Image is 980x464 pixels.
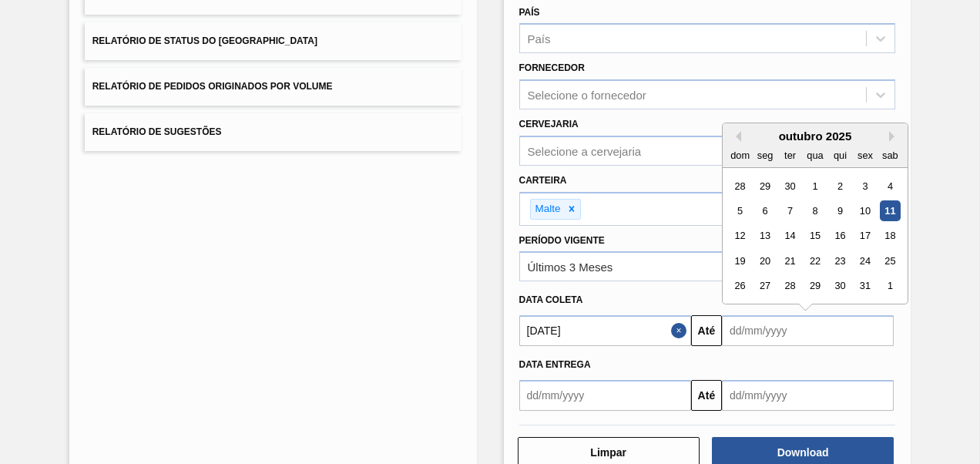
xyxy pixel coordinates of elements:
[754,276,775,297] div: Choose segunda-feira, 27 de outubro de 2025
[754,200,775,221] div: Choose segunda-feira, 6 de outubro de 2025
[519,235,605,246] label: Período Vigente
[722,380,894,411] input: dd/mm/yyyy
[727,173,902,298] div: month 2025-10
[722,315,894,346] input: dd/mm/yyyy
[85,22,461,60] button: Relatório de Status do [GEOGRAPHIC_DATA]
[830,226,851,247] div: Choose quinta-feira, 16 de outubro de 2025
[723,129,908,143] div: outubro 2025
[804,145,825,166] div: qua
[880,276,901,297] div: Choose sábado, 1 de novembro de 2025
[519,175,567,186] label: Carteira
[730,176,750,197] div: Choose domingo, 28 de setembro de 2025
[854,250,875,271] div: Choose sexta-feira, 24 de outubro de 2025
[880,145,901,166] div: sab
[519,359,591,370] span: Data Entrega
[528,32,551,45] div: País
[671,315,691,346] button: Close
[92,35,317,46] span: Relatório de Status do [GEOGRAPHIC_DATA]
[519,7,540,18] label: País
[691,380,722,411] button: Até
[804,200,825,221] div: Choose quarta-feira, 8 de outubro de 2025
[92,126,222,137] span: Relatório de Sugestões
[880,200,901,221] div: Choose sábado, 11 de outubro de 2025
[780,250,800,271] div: Choose terça-feira, 21 de outubro de 2025
[830,276,851,297] div: Choose quinta-feira, 30 de outubro de 2025
[854,145,875,166] div: sex
[528,89,646,102] div: Selecione o fornecedor
[754,226,775,247] div: Choose segunda-feira, 13 de outubro de 2025
[880,176,901,197] div: Choose sábado, 4 de outubro de 2025
[780,226,800,247] div: Choose terça-feira, 14 de outubro de 2025
[754,250,775,271] div: Choose segunda-feira, 20 de outubro de 2025
[854,176,875,197] div: Choose sexta-feira, 3 de outubro de 2025
[804,250,825,271] div: Choose quarta-feira, 22 de outubro de 2025
[519,315,691,346] input: dd/mm/yyyy
[730,276,750,297] div: Choose domingo, 26 de outubro de 2025
[85,113,461,151] button: Relatório de Sugestões
[804,276,825,297] div: Choose quarta-feira, 29 de outubro de 2025
[519,62,585,73] label: Fornecedor
[804,176,825,197] div: Choose quarta-feira, 1 de outubro de 2025
[880,250,901,271] div: Choose sábado, 25 de outubro de 2025
[830,250,851,271] div: Choose quinta-feira, 23 de outubro de 2025
[528,261,613,274] div: Últimos 3 Meses
[780,200,800,221] div: Choose terça-feira, 7 de outubro de 2025
[519,380,691,411] input: dd/mm/yyyy
[730,145,750,166] div: dom
[730,250,750,271] div: Choose domingo, 19 de outubro de 2025
[754,145,775,166] div: seg
[531,200,563,219] div: Malte
[854,200,875,221] div: Choose sexta-feira, 10 de outubro de 2025
[830,145,851,166] div: qui
[754,176,775,197] div: Choose segunda-feira, 29 de setembro de 2025
[519,119,579,129] label: Cervejaria
[880,226,901,247] div: Choose sábado, 18 de outubro de 2025
[780,276,800,297] div: Choose terça-feira, 28 de outubro de 2025
[92,81,333,92] span: Relatório de Pedidos Originados por Volume
[528,144,642,157] div: Selecione a cervejaria
[830,200,851,221] div: Choose quinta-feira, 9 de outubro de 2025
[730,131,741,142] button: Previous Month
[889,131,900,142] button: Next Month
[804,226,825,247] div: Choose quarta-feira, 15 de outubro de 2025
[854,226,875,247] div: Choose sexta-feira, 17 de outubro de 2025
[730,200,750,221] div: Choose domingo, 5 de outubro de 2025
[854,276,875,297] div: Choose sexta-feira, 31 de outubro de 2025
[780,145,800,166] div: ter
[730,226,750,247] div: Choose domingo, 12 de outubro de 2025
[85,68,461,106] button: Relatório de Pedidos Originados por Volume
[519,294,583,305] span: Data coleta
[691,315,722,346] button: Até
[830,176,851,197] div: Choose quinta-feira, 2 de outubro de 2025
[780,176,800,197] div: Choose terça-feira, 30 de setembro de 2025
